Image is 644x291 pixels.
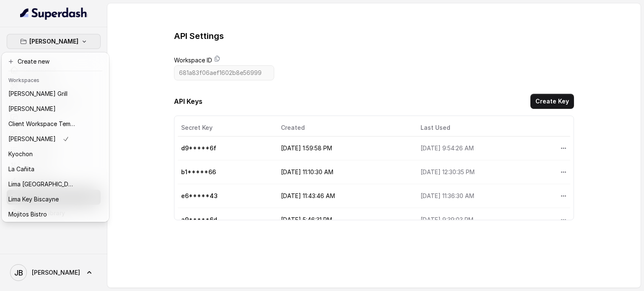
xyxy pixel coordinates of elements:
[8,104,56,114] p: [PERSON_NAME]
[8,179,75,189] p: Lima [GEOGRAPHIC_DATA]
[8,134,56,144] p: [PERSON_NAME]
[29,36,78,46] p: [PERSON_NAME]
[8,149,33,159] p: Kyochon
[3,73,107,86] header: Workspaces
[7,34,101,49] button: [PERSON_NAME]
[8,194,59,204] p: Lima Key Biscayne
[2,52,109,222] div: [PERSON_NAME]
[8,119,75,129] p: Client Workspace Template
[3,54,107,69] button: Create new
[8,164,34,174] p: La Cañita
[8,89,68,99] p: [PERSON_NAME] Grill
[8,209,47,219] p: Mojitos Bistro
